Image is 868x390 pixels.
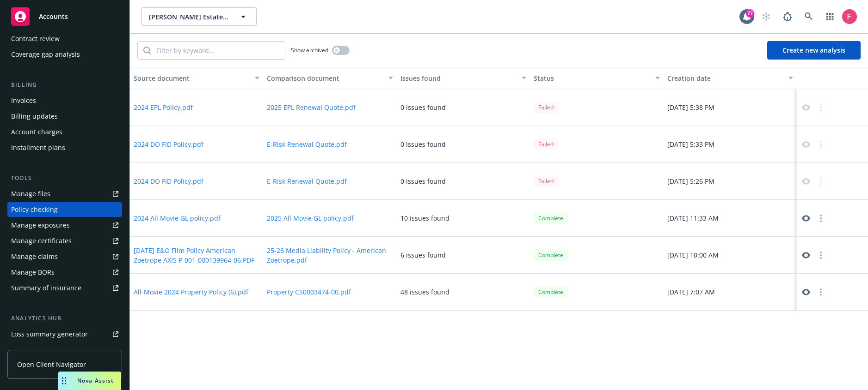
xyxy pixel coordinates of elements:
[664,89,797,126] div: [DATE] 5:38 PM
[134,287,248,297] button: All-Movie 2024 Property Policy (6).pdf
[134,246,259,265] button: [DATE] E&O Film Policy American Zoetrope AXIS P-001-000139964-06.PDF
[134,213,221,223] button: 2024 All Movie GL policy.pdf
[7,47,122,62] a: Coverage gap analysis
[134,73,249,83] div: Source document
[664,163,797,200] div: [DATE] 5:26 PM
[400,176,446,186] div: 0 issues found
[11,93,36,108] div: Invoices
[58,372,121,390] button: Nova Assist
[397,67,530,89] button: Issues found
[267,246,393,265] button: 25-26 Media Liability Policy - American Zoetrope.pdf
[130,67,263,89] button: Source document
[400,102,446,112] div: 0 issues found
[664,237,797,274] div: [DATE] 10:00 AM
[7,109,122,124] a: Billing updates
[7,234,122,248] a: Manage certificates
[291,46,328,54] span: Show archived
[800,7,818,26] a: Search
[134,139,203,149] button: 2024 DO FID Policy.pdf
[151,42,285,59] input: Filter by keyword...
[778,7,797,26] a: Report a Bug
[7,314,122,323] div: Analytics hub
[400,73,516,83] div: Issues found
[7,186,122,201] a: Manage files
[267,176,347,186] button: E-Risk Renewal Quote.pdf
[534,212,568,224] div: Complete
[134,176,203,186] button: 2024 DO FID Policy.pdf
[7,202,122,217] a: Policy checking
[11,125,62,139] div: Account charges
[664,126,797,163] div: [DATE] 5:33 PM
[77,377,114,384] span: Nova Assist
[7,327,122,342] a: Loss summary generator
[11,218,70,233] div: Manage exposures
[11,140,65,155] div: Installment plans
[134,102,193,112] button: 2024 EPL Policy.pdf
[263,67,396,89] button: Comparison document
[11,47,80,62] div: Coverage gap analysis
[534,138,558,150] div: Failed
[58,372,70,390] div: Drag to move
[11,234,72,248] div: Manage certificates
[667,73,783,83] div: Creation date
[746,9,754,18] div: 77
[842,9,857,24] img: photo
[400,213,449,223] div: 10 issues found
[534,286,568,298] div: Complete
[7,140,122,155] a: Installment plans
[267,139,347,149] button: E-Risk Renewal Quote.pdf
[7,4,122,30] a: Accounts
[11,265,55,280] div: Manage BORs
[11,281,81,295] div: Summary of insurance
[7,80,122,90] div: Billing
[664,67,797,89] button: Creation date
[7,218,122,233] a: Manage exposures
[149,12,229,22] span: [PERSON_NAME] Estate Winery, Inc.
[7,281,122,295] a: Summary of insurance
[534,73,649,83] div: Status
[664,200,797,237] div: [DATE] 11:33 AM
[400,139,446,149] div: 0 issues found
[534,102,558,113] div: Failed
[757,7,776,26] a: Start snowing
[400,250,446,260] div: 6 issues found
[530,67,663,89] button: Status
[534,249,568,261] div: Complete
[821,7,839,26] a: Switch app
[7,31,122,46] a: Contract review
[7,265,122,280] a: Manage BORs
[767,41,861,60] button: Create new analysis
[11,327,88,342] div: Loss summary generator
[17,360,86,369] span: Open Client Navigator
[11,109,58,124] div: Billing updates
[39,13,68,20] span: Accounts
[11,202,58,217] div: Policy checking
[267,287,351,297] button: Property CS0003474-00.pdf
[267,213,354,223] button: 2025 All Movie GL policy.pdf
[664,274,797,311] div: [DATE] 7:07 AM
[7,125,122,139] a: Account charges
[7,174,122,183] div: Tools
[400,287,449,297] div: 48 issues found
[7,93,122,108] a: Invoices
[267,73,382,83] div: Comparison document
[7,249,122,264] a: Manage claims
[141,7,257,26] button: [PERSON_NAME] Estate Winery, Inc.
[534,175,558,187] div: Failed
[267,102,356,112] button: 2025 EPL Renewal Quote.pdf
[11,249,58,264] div: Manage claims
[11,31,60,46] div: Contract review
[143,47,151,54] svg: Search
[11,186,50,201] div: Manage files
